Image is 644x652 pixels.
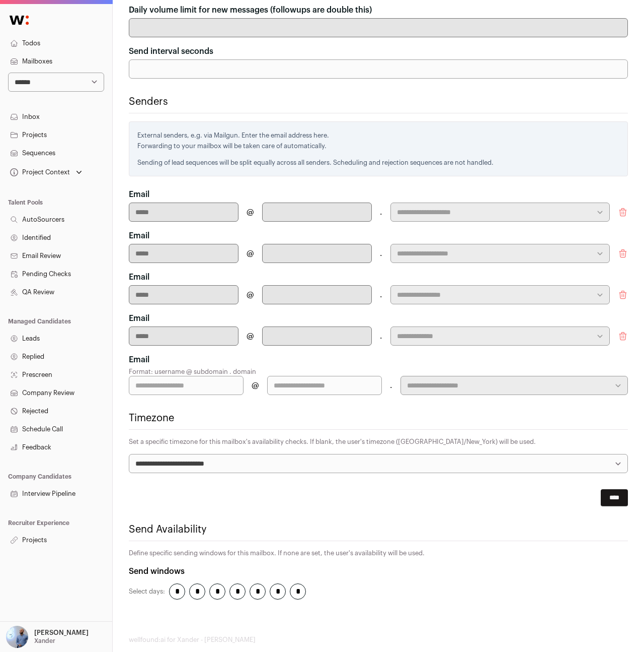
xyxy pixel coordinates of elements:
span: . [380,206,382,218]
span: @ [247,330,254,342]
p: External senders, e.g. via Mailgun. Enter the email address here. [137,130,619,141]
h2: Senders [129,95,628,109]
div: Project Context [8,168,70,176]
img: Wellfound [4,10,34,30]
label: Daily volume limit for new messages (followups are double this) [129,4,372,16]
button: Open dropdown [8,165,84,179]
p: Sending of lead sequences will be split equally across all senders. Scheduling and rejection sequ... [137,157,619,168]
span: . [380,247,382,259]
label: Email [129,271,149,283]
span: . [390,379,392,392]
p: [PERSON_NAME] [34,629,89,637]
p: Forwarding to your mailbox will be taken care of automatically. [137,141,619,151]
p: Define specific sending windows for this mailbox. If none are set, the user's availability will b... [129,549,628,557]
label: Send interval seconds [129,45,213,57]
span: @ [252,379,259,392]
label: Email [129,312,149,324]
span: @ [247,206,254,218]
h2: Timezone [129,411,628,425]
p: Format: username @ subdomain . domain [129,368,628,376]
p: Set a specific timezone for this mailbox's availability checks. If blank, the user's timezone ([G... [129,438,628,446]
label: Email [129,188,149,201]
span: @ [247,247,254,259]
img: 97332-medium_jpg [6,626,28,648]
label: Email [129,354,149,366]
p: Select days: [129,588,165,596]
label: Email [129,230,149,242]
button: Open dropdown [4,626,91,648]
footer: wellfound:ai for Xander - [PERSON_NAME] [129,636,628,644]
div: Send windows [129,565,628,577]
span: . [380,289,382,301]
span: . [380,330,382,342]
h2: Send Availability [129,523,628,537]
span: @ [247,289,254,301]
p: Xander [34,637,55,645]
